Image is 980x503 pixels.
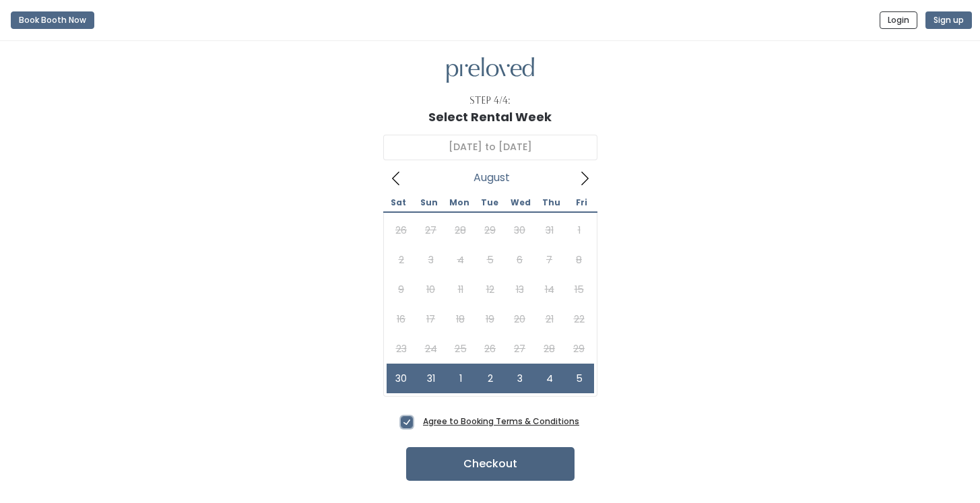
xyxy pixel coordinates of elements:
[423,415,579,427] a: Agree to Booking Terms & Conditions
[925,11,972,29] button: Sign up
[383,199,414,207] span: Sat
[416,364,446,393] span: August 31, 2025
[446,364,476,393] span: September 1, 2025
[505,364,535,393] span: September 3, 2025
[473,175,510,180] span: August
[428,110,552,124] h1: Select Rental Week
[880,11,917,29] button: Login
[566,199,597,207] span: Fri
[447,57,534,83] img: preloved logo
[11,11,94,29] button: Book Booth Now
[444,199,474,207] span: Mon
[11,5,94,35] a: Book Booth Now
[476,364,505,393] span: September 2, 2025
[406,447,575,481] button: Checkout
[475,199,505,207] span: Tue
[383,135,597,160] input: Select week
[505,199,535,207] span: Wed
[536,199,566,207] span: Thu
[564,364,594,393] span: September 5, 2025
[469,94,511,108] div: Step 4/4:
[535,364,564,393] span: September 4, 2025
[387,364,416,393] span: August 30, 2025
[414,199,444,207] span: Sun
